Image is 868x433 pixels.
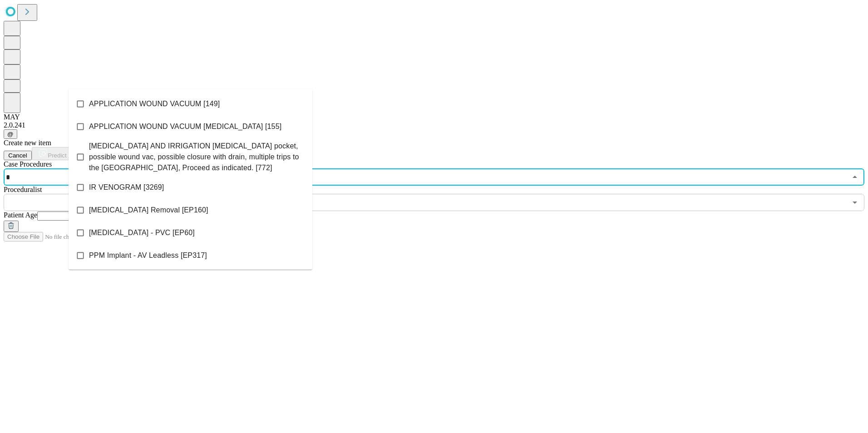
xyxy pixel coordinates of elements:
span: APPLICATION WOUND VACUUM [MEDICAL_DATA] [155] [89,121,281,132]
span: Patient Age [4,211,37,219]
span: Create new item [4,139,51,147]
span: Proceduralist [4,186,42,193]
div: MAY [4,113,864,121]
span: [MEDICAL_DATA] AND IRRIGATION [MEDICAL_DATA] pocket, possible wound vac, possible closure with dr... [89,141,305,173]
button: Cancel [4,151,32,160]
button: Close [848,171,861,183]
span: Cancel [8,152,27,159]
button: Predict [32,147,74,160]
span: [MEDICAL_DATA] - PVC [EP60] [89,227,195,238]
span: PPM Implant - AV Leadless [EP317] [89,250,207,261]
span: IR VENOGRAM [3269] [89,182,164,193]
button: Open [848,196,861,209]
button: @ [4,129,17,139]
span: @ [7,131,14,138]
span: Predict [48,152,66,159]
span: Scheduled Procedure [4,160,52,168]
span: APPLICATION WOUND VACUUM [149] [89,98,220,109]
span: [MEDICAL_DATA] Removal [EP160] [89,205,208,216]
div: 2.0.241 [4,121,864,129]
